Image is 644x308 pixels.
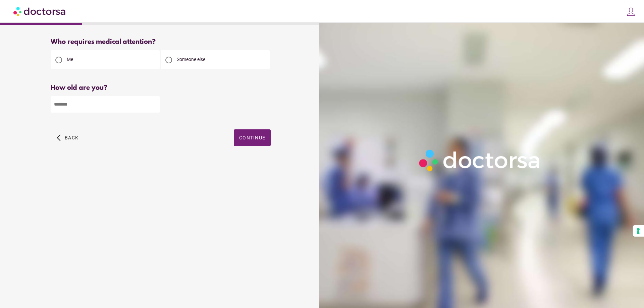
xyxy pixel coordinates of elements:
button: arrow_back_ios Back [54,129,81,146]
img: icons8-customer-100.png [626,7,636,16]
span: Continue [239,135,265,140]
span: Back [65,135,78,140]
img: Doctorsa.com [13,4,66,19]
button: Continue [234,129,271,146]
img: Logo-Doctorsa-trans-White-partial-flat.png [416,146,544,175]
span: Me [67,57,73,62]
span: Someone else [177,57,205,62]
div: Who requires medical attention? [51,38,271,46]
button: Your consent preferences for tracking technologies [633,225,644,237]
div: How old are you? [51,84,271,92]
